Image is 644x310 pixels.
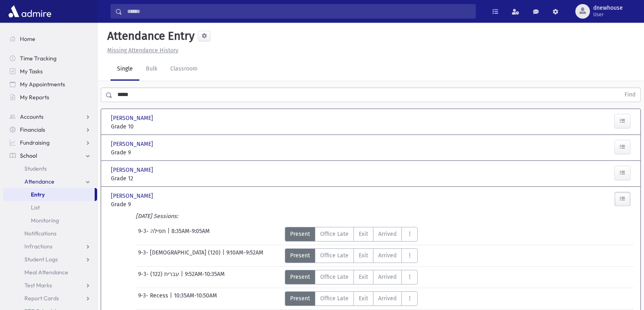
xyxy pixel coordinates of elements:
[285,248,418,263] div: AttTypes
[20,94,49,101] span: My Reports
[3,65,97,78] a: My Tasks
[104,47,178,54] a: Missing Attendance History
[378,251,397,260] span: Arrived
[20,55,56,62] span: Time Tracking
[320,251,349,260] span: Office Late
[111,114,155,122] span: [PERSON_NAME]
[3,201,97,214] a: List
[139,58,164,81] a: Bulk
[111,148,191,157] span: Grade 9
[20,126,45,133] span: Financials
[359,251,368,260] span: Exit
[138,248,222,263] span: 9-3- [DEMOGRAPHIC_DATA] (120)
[24,269,68,276] span: Meal Attendance
[122,4,475,19] input: Search
[378,230,397,238] span: Arrived
[3,78,97,91] a: My Appointments
[593,5,623,11] span: dnewhouse
[111,140,155,148] span: [PERSON_NAME]
[3,52,97,65] a: Time Tracking
[111,174,191,183] span: Grade 12
[3,136,97,149] a: Fundraising
[3,123,97,136] a: Financials
[104,29,195,43] h5: Attendance Entry
[290,294,310,303] span: Present
[285,291,418,306] div: AttTypes
[285,227,418,242] div: AttTypes
[20,152,37,159] span: School
[620,88,640,102] button: Find
[3,240,97,253] a: Infractions
[3,266,97,279] a: Meal Attendance
[359,230,368,238] span: Exit
[138,270,181,284] span: 9-3- עברית (122)
[185,270,225,284] span: 9:52AM-10:35AM
[3,188,95,201] a: Entry
[3,149,97,162] a: School
[320,294,349,303] span: Office Late
[20,35,35,43] span: Home
[107,47,178,54] u: Missing Attendance History
[320,230,349,238] span: Office Late
[31,191,45,198] span: Entry
[3,32,97,45] a: Home
[111,200,191,209] span: Grade 9
[3,91,97,104] a: My Reports
[138,227,167,242] span: 9-3- תפילה
[3,292,97,305] a: Report Cards
[138,291,170,306] span: 9-3- Recess
[24,282,52,289] span: Test Marks
[111,166,155,174] span: [PERSON_NAME]
[3,279,97,292] a: Test Marks
[359,273,368,281] span: Exit
[20,113,43,120] span: Accounts
[290,251,310,260] span: Present
[24,165,47,172] span: Students
[3,214,97,227] a: Monitoring
[7,3,53,19] img: AdmirePro
[290,273,310,281] span: Present
[222,248,226,263] span: |
[24,243,52,250] span: Infractions
[20,139,50,146] span: Fundraising
[24,295,59,302] span: Report Cards
[174,291,217,306] span: 10:35AM-10:50AM
[111,122,191,131] span: Grade 10
[111,58,139,81] a: Single
[24,256,58,263] span: Student Logs
[3,162,97,175] a: Students
[111,192,155,200] span: [PERSON_NAME]
[3,175,97,188] a: Attendance
[226,248,263,263] span: 9:10AM-9:52AM
[167,227,171,242] span: |
[24,230,56,237] span: Notifications
[31,217,59,224] span: Monitoring
[378,273,397,281] span: Arrived
[3,253,97,266] a: Student Logs
[3,110,97,123] a: Accounts
[593,11,623,18] span: User
[24,178,54,185] span: Attendance
[20,81,65,88] span: My Appointments
[285,270,418,284] div: AttTypes
[181,270,185,284] span: |
[164,58,204,81] a: Classroom
[320,273,349,281] span: Office Late
[170,291,174,306] span: |
[290,230,310,238] span: Present
[3,227,97,240] a: Notifications
[20,68,43,75] span: My Tasks
[136,213,178,220] i: [DATE] Sessions:
[31,204,40,211] span: List
[171,227,210,242] span: 8:35AM-9:05AM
